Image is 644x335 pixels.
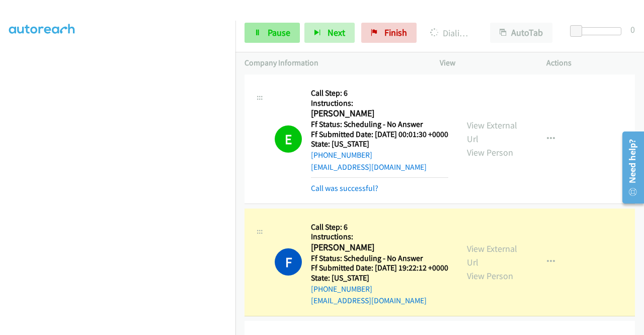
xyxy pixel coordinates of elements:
a: Finish [361,23,417,43]
a: [PHONE_NUMBER] [311,284,372,294]
a: View External Url [467,243,517,268]
h5: Ff Submitted Date: [DATE] 19:22:12 +0000 [311,263,448,273]
h2: [PERSON_NAME] [311,242,445,253]
button: AutoTab [490,23,552,43]
h5: State: [US_STATE] [311,273,448,283]
h5: Instructions: [311,232,448,242]
a: View Person [467,270,513,282]
a: View External Url [467,119,517,145]
h1: F [275,248,302,276]
a: Pause [245,23,300,43]
h5: Ff Status: Scheduling - No Answer [311,253,448,263]
h5: State: [US_STATE] [311,139,448,149]
h2: [PERSON_NAME] [311,108,445,119]
iframe: Resource Center [615,127,644,208]
a: Call was successful? [311,183,378,193]
a: View Person [467,147,513,158]
div: 0 [630,23,635,36]
p: View [440,57,528,69]
h5: Ff Status: Scheduling - No Answer [311,119,448,129]
p: Actions [546,57,635,69]
button: Next [304,23,355,43]
h5: Call Step: 6 [311,88,448,98]
div: Delay between calls (in seconds) [575,27,621,35]
h1: E [275,125,302,153]
p: Dialing [PERSON_NAME] [430,26,472,40]
span: Pause [268,27,290,38]
p: Company Information [245,57,422,69]
a: [EMAIL_ADDRESS][DOMAIN_NAME] [311,296,427,305]
h5: Call Step: 6 [311,222,448,232]
h5: Ff Submitted Date: [DATE] 00:01:30 +0000 [311,129,448,140]
span: Next [328,27,345,38]
a: [EMAIL_ADDRESS][DOMAIN_NAME] [311,162,427,172]
h5: Instructions: [311,98,448,108]
a: [PHONE_NUMBER] [311,150,372,160]
span: Finish [384,27,407,38]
